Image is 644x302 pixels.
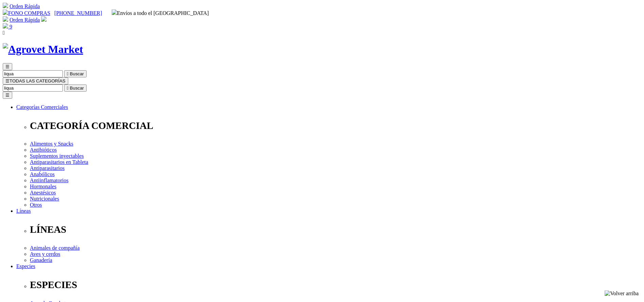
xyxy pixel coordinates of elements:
button:  Buscar [64,84,87,92]
a: Especies [16,263,35,269]
p: CATEGORÍA COMERCIAL [30,120,641,131]
a: Nutricionales [30,196,59,202]
span: 9 [10,24,12,30]
img: phone.svg [3,10,8,15]
a: Antiparasitarios en Tableta [30,159,88,165]
a: Otros [30,202,42,208]
a: Líneas [16,208,31,214]
span: ☰ [5,78,10,83]
img: shopping-bag.svg [3,23,8,29]
input: Buscar [3,70,63,77]
i:  [3,30,5,36]
a: Hormonales [30,184,56,189]
a: Antibióticos [30,147,57,153]
a: Anabólicos [30,171,55,177]
img: shopping-cart.svg [3,3,8,8]
a: Animales de compañía [30,245,80,251]
a: FONO COMPRAS [3,10,50,16]
a: Acceda a su cuenta de cliente [41,17,47,23]
a: Orden Rápida [10,3,40,9]
i:  [67,86,69,91]
a: 9 [3,24,12,30]
a: Alimentos y Snacks [30,141,73,147]
button: ☰TODAS LAS CATEGORÍAS [3,77,68,84]
a: [PHONE_NUMBER] [54,10,102,16]
img: Agrovet Market [3,43,83,56]
span: Buscar [70,86,84,91]
a: Antiinflamatorios [30,177,69,183]
input: Buscar [3,84,63,92]
a: Antiparasitarios [30,165,65,171]
p: LÍNEAS [30,224,641,235]
a: Aves y cerdos [30,251,60,257]
span: Envíos a todo el [GEOGRAPHIC_DATA] [112,10,209,16]
a: Orden Rápida [10,17,40,23]
img: user.svg [41,16,47,22]
a: Anestésicos [30,190,56,195]
button: ☰ [3,63,12,70]
i:  [67,71,69,76]
img: Volver arriba [605,290,639,297]
img: shopping-cart.svg [3,16,8,22]
a: Ganadería [30,257,52,263]
button: ☰ [3,92,12,99]
span: Buscar [70,71,84,76]
a: Categorías Comerciales [16,104,68,110]
a: Suplementos inyectables [30,153,84,159]
img: delivery-truck.svg [112,10,117,15]
span: ☰ [5,64,10,69]
button:  Buscar [64,70,87,77]
p: ESPECIES [30,279,641,290]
